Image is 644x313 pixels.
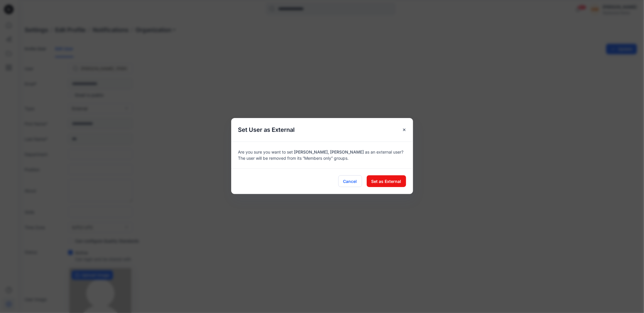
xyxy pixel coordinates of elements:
[367,175,406,187] button: Set as External
[371,178,401,184] span: Set as External
[338,175,362,187] button: Cancel
[399,124,410,135] button: Close
[343,178,357,184] span: Cancel
[231,142,413,168] div: Are you sure you want to set as an external user? The user will be removed from its “Members only...
[231,118,302,142] h5: Set User as External
[294,149,364,154] b: [PERSON_NAME], [PERSON_NAME]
